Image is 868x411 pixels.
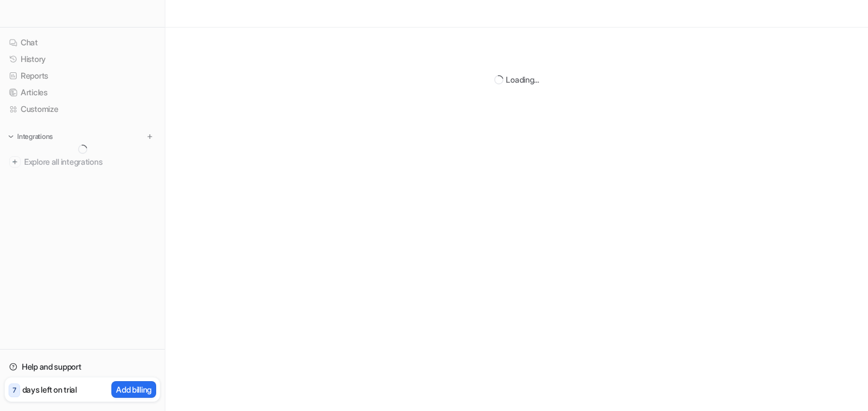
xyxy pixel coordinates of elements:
button: Add billing [111,381,156,398]
a: Chat [5,34,160,51]
a: Reports [5,68,160,84]
p: days left on trial [22,383,77,396]
p: Integrations [17,132,53,141]
a: Explore all integrations [5,154,160,170]
img: menu_add.svg [146,133,154,141]
a: Customize [5,101,160,117]
button: Integrations [5,131,56,142]
p: Add billing [116,383,152,396]
img: explore all integrations [9,156,21,168]
div: Loading... [506,73,538,86]
a: History [5,51,160,67]
a: Articles [5,84,160,100]
p: 7 [13,385,16,396]
a: Help and support [5,359,160,375]
img: expand menu [7,133,15,141]
span: Explore all integrations [24,153,156,171]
